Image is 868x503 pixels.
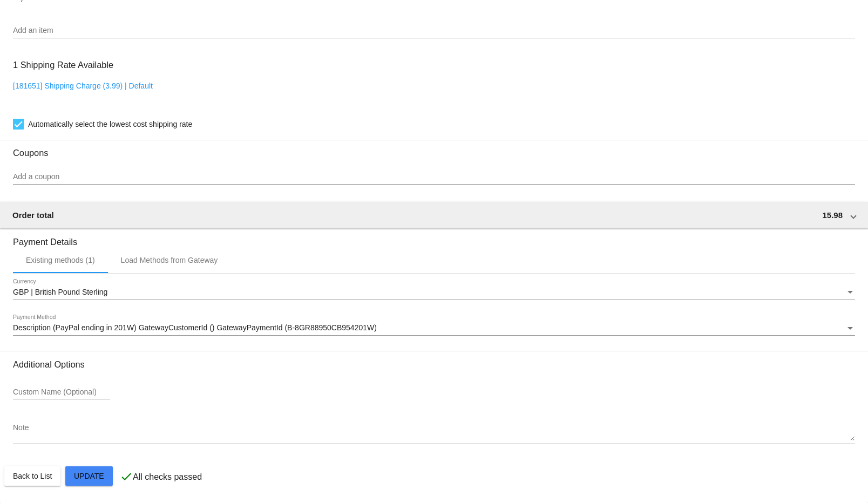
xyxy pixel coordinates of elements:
mat-icon: check [120,470,133,483]
button: Back to List [4,466,60,486]
input: Add an item [13,26,855,35]
span: Back to List [13,472,52,480]
span: 15.98 [822,210,843,220]
h3: Payment Details [13,229,855,247]
div: Load Methods from Gateway [121,256,218,264]
input: Add a coupon [13,173,855,181]
h3: Additional Options [13,359,855,370]
p: All checks passed [133,472,202,482]
span: Description (PayPal ending in 201W) GatewayCustomerId () GatewayPaymentId (B-8GR88950CB954201W) [13,323,377,332]
span: Order total [12,210,54,220]
div: Existing methods (1) [26,256,95,264]
mat-select: Payment Method [13,324,855,332]
button: Update [65,466,113,486]
h3: 1 Shipping Rate Available [13,53,113,77]
span: Update [74,472,104,480]
span: GBP | British Pound Sterling [13,288,107,296]
span: Automatically select the lowest cost shipping rate [28,118,192,131]
input: Custom Name (Optional) [13,388,110,397]
a: [181651] Shipping Charge (3.99) | Default [13,81,153,90]
h3: Coupons [13,140,855,158]
mat-select: Currency [13,288,855,297]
